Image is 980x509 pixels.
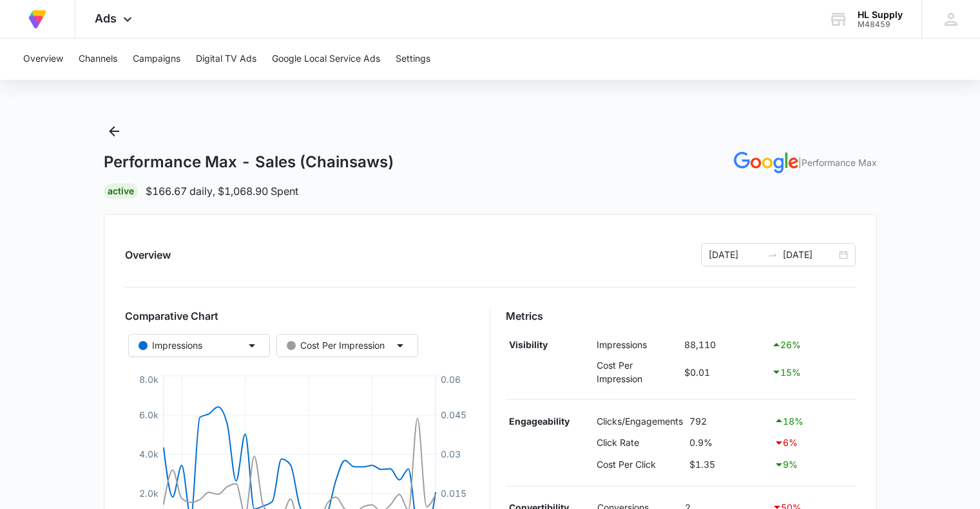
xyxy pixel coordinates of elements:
img: GOOGLE_ADS [734,152,798,173]
tspan: 0.045 [441,409,466,420]
button: Cost Per Impression [276,334,418,357]
td: 88,110 [682,334,769,356]
span: swap-right [767,250,778,260]
div: 26 % [771,337,852,353]
tspan: 0.03 [441,449,461,459]
td: $0.01 [682,355,769,389]
p: $166.67 daily , $1,068.90 Spent [146,183,298,199]
img: Volusion [26,8,49,31]
div: Cost Per Impression [287,338,385,353]
button: Google Local Service Ads [272,39,380,80]
h1: Performance Max - Sales (Chainsaws) [104,153,394,172]
td: Cost Per Click [593,454,686,476]
button: Channels [79,39,117,80]
button: Impressions [128,334,270,357]
td: Click Rate [593,432,686,454]
div: 9 % [774,457,852,472]
div: Active [104,183,138,199]
tspan: 2.0k [139,488,158,499]
button: Settings [396,39,430,80]
button: Digital TV Ads [196,39,256,80]
input: Start date [709,248,762,262]
h2: Overview [125,247,171,263]
td: Impressions [593,334,682,356]
tspan: 4.0k [139,449,158,459]
span: to [767,250,778,260]
strong: Engageability [509,416,570,427]
strong: Visibility [509,339,548,350]
button: Overview [23,39,63,80]
button: Back [104,121,124,142]
td: 0.9% [686,432,771,454]
button: Campaigns [133,39,180,80]
td: Clicks/Engagements [593,410,686,432]
tspan: 8.0k [139,373,158,384]
tspan: 0.015 [441,488,466,499]
div: 6 % [774,435,852,450]
div: 15 % [771,364,852,380]
tspan: 0.06 [441,373,461,384]
td: $1.35 [686,454,771,476]
p: | Performance Max [798,156,877,169]
h3: Comparative Chart [125,308,475,324]
div: account id [858,20,903,29]
td: 792 [686,410,771,432]
span: Ads [95,12,117,25]
div: 18 % [774,413,852,429]
h3: Metrics [506,308,856,324]
div: account name [858,10,903,20]
input: End date [783,248,836,262]
tspan: 6.0k [139,409,158,420]
td: Cost Per Impression [593,355,682,389]
div: Impressions [139,338,202,353]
